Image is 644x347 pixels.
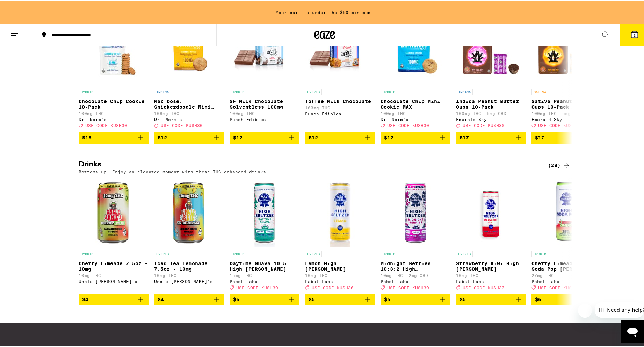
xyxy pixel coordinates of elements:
[456,14,526,84] img: Emerald Sky - Indica Peanut Butter Cups 10-Pack
[158,133,167,139] span: $12
[531,176,601,292] a: Open page for Cherry Limeade High Soda Pop Seltzer - 25mg from Pabst Labs
[463,284,505,289] span: USE CODE KUSH30
[381,176,450,246] img: Pabst Labs - Midnight Berries 10:3:2 High Seltzer
[79,272,149,276] p: 10mg THC
[384,133,393,139] span: $12
[79,176,149,292] a: Open page for Cherry Limeade 7.5oz - 10mg from Uncle Arnie's
[230,259,299,270] p: Daytime Guava 10:5 High [PERSON_NAME]
[456,176,526,246] img: Pabst Labs - Strawberry Kiwi High Seltzer
[305,104,375,109] p: 100mg THC
[309,295,315,301] span: $5
[381,110,450,114] p: 100mg THC
[154,14,224,84] img: Dr. Norm's - Max Dose: Snickerdoodle Mini Cookie - Indica
[305,14,375,130] a: Open page for Toffee Milk Chocolate from Punch Edibles
[531,259,601,270] p: Cherry Limeade High Soda Pop [PERSON_NAME] - 25mg
[230,116,299,120] div: Punch Edibles
[531,97,601,108] p: Sativa Peanut Butter Cups 10-Pack
[154,176,224,246] img: Uncle Arnie's - Iced Tea Lemonade 7.5oz - 10mg
[154,110,224,114] p: 108mg THC
[531,272,601,276] p: 27mg THC
[548,160,571,168] a: (28)
[230,278,299,282] div: Pabst Labs
[230,110,299,114] p: 100mg THC
[531,14,601,84] img: Emerald Sky - Sativa Peanut Butter Cups 10-Pack
[154,250,171,256] p: HYBRID
[161,122,203,127] span: USE CODE KUSH30
[531,110,601,114] p: 100mg THC: 5mg CBD
[233,133,243,139] span: $12
[538,284,580,289] span: USE CODE KUSH30
[82,133,92,139] span: $15
[456,97,526,108] p: Indica Peanut Butter Cups 10-Pack
[456,259,526,270] p: Strawberry Kiwi High [PERSON_NAME]
[230,272,299,276] p: 15mg THC
[305,278,375,282] div: Pabst Labs
[154,259,224,270] p: Iced Tea Lemonade 7.5oz - 10mg
[305,272,375,276] p: 10mg THC
[309,133,318,139] span: $12
[578,302,592,316] iframe: Close message
[531,250,548,256] p: HYBRID
[79,250,95,256] p: HYBRID
[79,292,149,304] button: Add to bag
[233,295,239,301] span: $6
[381,14,450,130] a: Open page for Chocolate Chip Mini Cookie MAX from Dr. Norm's
[79,259,149,270] p: Cherry Limeade 7.5oz - 10mg
[230,292,299,304] button: Add to bag
[230,130,299,142] button: Add to bag
[236,284,278,289] span: USE CODE KUSH30
[305,130,375,142] button: Add to bag
[154,87,171,94] p: INDICA
[79,14,149,130] a: Open page for Chocolate Chip Cookie 10-Pack from Dr. Norm's
[82,295,88,301] span: $4
[381,87,397,94] p: HYBRID
[456,250,473,256] p: HYBRID
[79,160,536,168] h2: Drinks
[4,5,50,10] span: Hi. Need any help?
[305,259,375,270] p: Lemon High [PERSON_NAME]
[79,14,149,84] img: Dr. Norm's - Chocolate Chip Cookie 10-Pack
[456,292,526,304] button: Add to bag
[381,97,450,108] p: Chocolate Chip Mini Cookie MAX
[158,295,164,301] span: $4
[230,176,299,246] img: Pabst Labs - Daytime Guava 10:5 High Seltzer
[154,292,224,304] button: Add to bag
[230,250,246,256] p: HYBRID
[305,292,375,304] button: Add to bag
[456,110,526,114] p: 100mg THC: 5mg CBD
[154,176,224,292] a: Open page for Iced Tea Lemonade 7.5oz - 10mg from Uncle Arnie's
[230,87,246,94] p: HYBRID
[531,14,601,130] a: Open page for Sativa Peanut Butter Cups 10-Pack from Emerald Sky
[621,319,644,341] iframe: Button to launch messaging window
[538,122,580,127] span: USE CODE KUSH30
[456,116,526,120] div: Emerald Sky
[154,272,224,276] p: 10mg THC
[154,14,224,130] a: Open page for Max Dose: Snickerdoodle Mini Cookie - Indica from Dr. Norm's
[79,110,149,114] p: 100mg THC
[381,278,450,282] div: Pabst Labs
[154,278,224,282] div: Uncle [PERSON_NAME]'s
[230,97,299,108] p: SF Milk Chocolate Solventless 100mg
[230,14,299,130] a: Open page for SF Milk Chocolate Solventless 100mg from Punch Edibles
[387,284,429,289] span: USE CODE KUSH30
[154,97,224,108] p: Max Dose: Snickerdoodle Mini Cookie - Indica
[381,272,450,276] p: 10mg THC: 2mg CBD
[381,116,450,120] div: Dr. Norm's
[79,97,149,108] p: Chocolate Chip Cookie 10-Pack
[463,122,505,127] span: USE CODE KUSH30
[456,176,526,292] a: Open page for Strawberry Kiwi High Seltzer from Pabst Labs
[79,87,95,94] p: HYBRID
[531,176,601,246] img: Pabst Labs - Cherry Limeade High Soda Pop Seltzer - 25mg
[531,292,601,304] button: Add to bag
[154,116,224,120] div: Dr. Norm's
[305,250,322,256] p: HYBRID
[305,97,375,103] p: Toffee Milk Chocolate
[381,130,450,142] button: Add to bag
[381,292,450,304] button: Add to bag
[305,176,375,292] a: Open page for Lemon High Seltzer from Pabst Labs
[79,130,149,142] button: Add to bag
[535,295,541,301] span: $6
[535,133,544,139] span: $17
[531,87,548,94] p: SATIVA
